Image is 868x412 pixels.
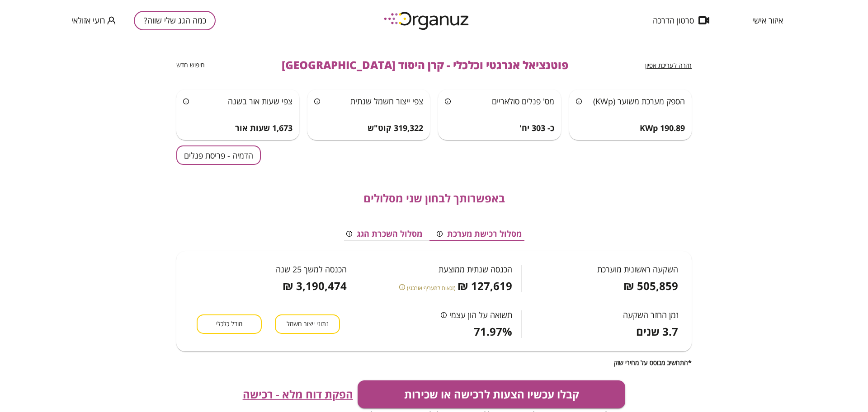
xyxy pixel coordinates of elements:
[287,320,329,328] span: נתוני ייצור חשמל
[339,227,429,241] button: מסלול השכרת הגג
[368,123,423,133] span: 319,322 קוט"ש
[639,16,723,25] button: סרטון הדרכה
[176,61,205,70] button: חיפוש חדש
[71,16,105,25] span: רועי אזולאי
[449,310,512,319] span: תשואה על הון עצמי
[243,388,353,401] button: הפקת דוח מלא - רכישה
[623,280,678,292] span: 505,859 ₪
[614,359,692,366] span: *התחשיב מבוסס על מחירי שוק
[282,59,568,71] span: פוטנציאל אנרגטי וכלכלי - קרן היסוד [GEOGRAPHIC_DATA]
[283,280,347,292] span: 3,190,474 ₪
[492,96,554,107] span: מס' פנלים סולאריים
[640,123,685,133] span: 190.89 KWp
[275,314,340,334] button: נתוני ייצור חשמל
[228,96,292,107] span: צפי שעות אור בשנה
[358,380,626,408] button: קבלו עכשיו הצעות לרכישה או שכירות
[276,265,347,274] span: הכנסה למשך 25 שנה
[636,325,678,338] span: 3.7 שנים
[597,265,678,274] span: השקעה ראשונית מוערכת
[458,280,512,292] span: 127,619 ₪
[134,11,216,30] button: כמה הגג שלי שווה?
[623,310,678,319] span: זמן החזר השקעה
[363,192,505,205] span: באפשרותך לבחון שני מסלולים
[216,320,242,328] span: מודל כלכלי
[377,8,477,33] img: logo
[71,15,116,26] button: רועי אזולאי
[739,16,797,25] button: איזור אישי
[176,145,261,165] button: הדמיה - פריסת פנלים
[474,325,512,338] span: 71.97%
[176,61,205,69] span: חיפוש חדש
[519,123,554,133] span: כ- 303 יח'
[653,16,694,25] span: סרטון הדרכה
[593,96,685,107] span: הספק מערכת משוער (KWp)
[407,284,456,292] span: (זכאות לתעריף אורבני)
[350,96,423,107] span: צפי ייצור חשמל שנתית
[752,16,783,25] span: איזור אישי
[235,123,292,133] span: 1,673 שעות אור
[197,314,262,334] button: מודל כלכלי
[429,227,529,241] button: מסלול רכישת מערכת
[645,61,692,70] span: חזרה לעריכת אפיון
[439,265,512,274] span: הכנסה שנתית ממוצעת
[645,61,692,70] button: חזרה לעריכת אפיון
